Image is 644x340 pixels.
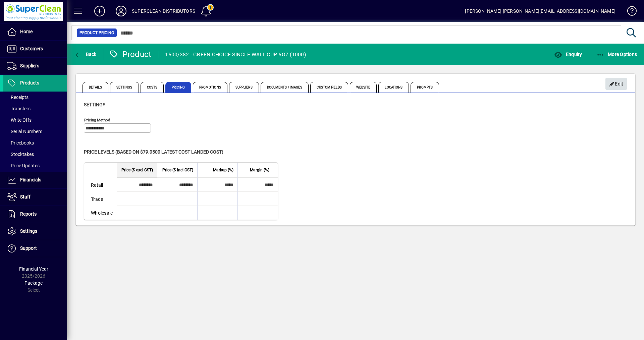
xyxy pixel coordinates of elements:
a: Reports [3,206,67,223]
span: Enquiry [554,52,582,57]
span: Pricing [165,82,191,93]
span: Custom Fields [310,82,348,93]
span: Price ($ excl GST) [121,166,153,174]
span: Settings [84,102,105,107]
span: Documents / Images [261,82,309,93]
span: Prompts [411,82,439,93]
span: Settings [20,228,37,234]
div: Product [109,49,152,60]
div: 1500/382 - GREEN CHOICE SINGLE WALL CUP 6OZ (1000) [165,49,306,60]
mat-label: Pricing method [84,118,110,122]
span: Package [24,280,43,286]
span: Pricebooks [7,140,34,146]
a: Customers [3,41,67,57]
span: Locations [378,82,409,93]
div: [PERSON_NAME] [PERSON_NAME][EMAIL_ADDRESS][DOMAIN_NAME] [465,6,615,16]
button: Enquiry [552,48,584,60]
button: Back [72,48,98,60]
td: Trade [84,192,117,206]
button: Profile [110,5,132,17]
a: Financials [3,172,67,188]
span: Transfers [7,106,31,111]
a: Knowledge Base [622,1,636,23]
span: Price levels (based on $79.0500 Latest cost landed cost) [84,149,223,155]
span: Costs [141,82,164,93]
a: Write Offs [3,114,67,126]
a: Serial Numbers [3,126,67,137]
td: Wholesale [84,206,117,220]
span: Edit [609,78,624,90]
div: SUPERCLEAN DISTRIBUTORS [132,6,195,16]
a: Stocktakes [3,149,67,160]
span: Suppliers [20,63,39,68]
span: Promotions [193,82,227,93]
span: Stocktakes [7,152,34,157]
span: Details [83,82,108,93]
span: Customers [20,46,43,51]
span: Serial Numbers [7,129,42,134]
a: Settings [3,223,67,240]
span: Financials [20,177,41,182]
a: Price Updates [3,160,67,171]
span: Margin (%) [250,166,269,174]
span: Receipts [7,95,29,100]
a: Home [3,23,67,40]
span: Suppliers [229,82,259,93]
button: Edit [605,78,627,90]
a: Pricebooks [3,137,67,149]
span: Back [74,52,97,57]
span: Website [350,82,377,93]
span: Settings [110,82,139,93]
span: Staff [20,194,31,200]
span: More Options [596,52,637,57]
span: Price ($ incl GST) [162,166,193,174]
a: Staff [3,189,67,206]
span: Price Updates [7,163,40,168]
span: Products [20,80,39,86]
button: More Options [595,48,639,60]
button: Add [89,5,110,17]
td: Retail [84,178,117,192]
span: Financial Year [19,266,48,272]
span: Markup (%) [213,166,233,174]
span: Write Offs [7,117,32,123]
a: Suppliers [3,58,67,74]
span: Home [20,29,33,34]
span: Support [20,245,37,251]
span: Product Pricing [79,30,114,36]
a: Transfers [3,103,67,114]
app-page-header-button: Back [67,48,104,60]
a: Receipts [3,92,67,103]
a: Support [3,240,67,257]
span: Reports [20,211,37,217]
span: Level [91,166,100,174]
